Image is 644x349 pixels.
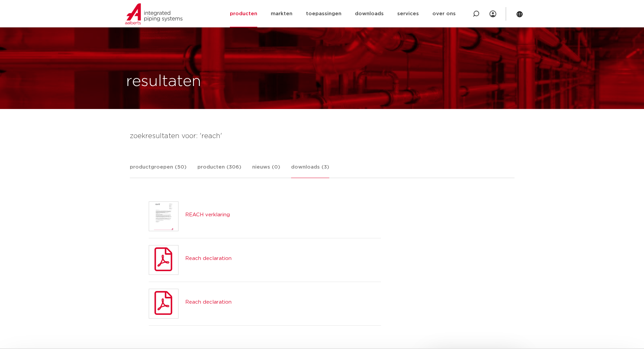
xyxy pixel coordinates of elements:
[130,163,187,178] a: productgroepen (50)
[185,212,230,217] a: REACH verklaring
[185,300,232,305] a: Reach declaration
[197,163,241,178] a: producten (306)
[185,256,232,261] a: Reach declaration
[126,71,201,92] h1: resultaten
[291,163,329,178] a: downloads (3)
[252,163,280,178] a: nieuws (0)
[130,131,515,141] h4: zoekresultaten voor: 'reach'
